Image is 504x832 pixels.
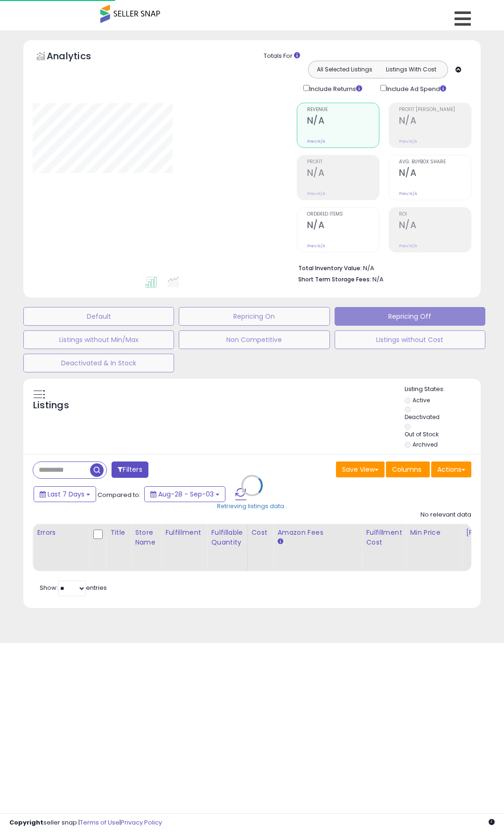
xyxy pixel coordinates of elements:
button: Listings without Cost [335,330,485,349]
button: Repricing On [179,307,329,326]
button: Repricing Off [335,307,485,326]
button: Default [23,307,174,326]
b: Short Term Storage Fees: [298,275,371,283]
h5: Analytics [47,49,109,65]
h2: N/A [399,168,471,180]
span: Profit [PERSON_NAME] [399,107,471,112]
small: Prev: N/A [307,139,325,144]
h2: N/A [307,168,379,180]
span: Avg. Buybox Share [399,160,471,165]
small: Prev: N/A [307,243,325,249]
small: Prev: N/A [399,243,417,249]
div: Totals For [264,52,474,61]
b: Total Inventory Value: [298,264,362,272]
h2: N/A [399,115,471,128]
span: Ordered Items [307,212,379,217]
span: Profit [307,160,379,165]
button: Listings With Cost [378,63,445,76]
h2: N/A [307,220,379,232]
h2: N/A [307,115,379,128]
span: ROI [399,212,471,217]
button: Deactivated & In Stock [23,354,174,372]
h2: N/A [399,220,471,232]
span: Revenue [307,107,379,112]
small: Prev: N/A [399,139,417,144]
span: N/A [372,275,384,284]
small: Prev: N/A [307,191,325,196]
div: Include Ad Spend [373,83,461,94]
div: Include Returns [296,83,373,94]
li: N/A [298,262,464,273]
small: Prev: N/A [399,191,417,196]
button: All Selected Listings [311,63,378,76]
button: Non Competitive [179,330,329,349]
button: Listings without Min/Max [23,330,174,349]
div: Retrieving listings data.. [217,502,287,510]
